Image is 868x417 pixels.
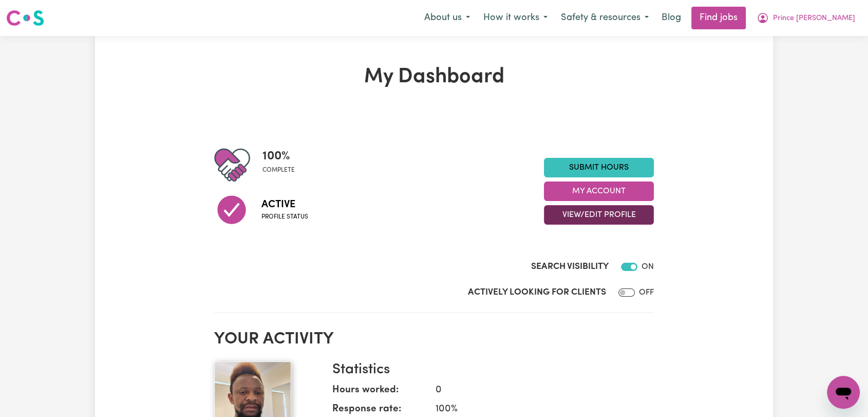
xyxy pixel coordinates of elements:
button: My Account [750,7,862,29]
div: Profile completeness: 100% [262,147,303,183]
button: Safety & resources [554,7,655,29]
span: Prince [PERSON_NAME] [773,13,855,24]
span: Active [261,197,308,212]
h1: My Dashboard [214,65,654,89]
span: OFF [639,288,654,297]
iframe: Button to launch messaging window [827,376,860,409]
a: Blog [655,7,687,29]
span: Profile status [261,212,308,222]
button: My Account [544,182,654,201]
a: Careseekers logo [6,6,44,30]
img: Careseekers logo [6,9,44,27]
button: About us [418,7,477,29]
h2: Your activity [214,330,654,349]
button: View/Edit Profile [544,205,654,225]
label: Search Visibility [531,260,609,274]
button: How it works [477,7,554,29]
dt: Hours worked: [332,383,427,402]
a: Find jobs [691,7,746,29]
h3: Statistics [332,361,646,379]
a: Submit Hours [544,158,654,177]
span: complete [262,166,295,175]
dd: 100 % [427,402,646,417]
dd: 0 [427,383,646,398]
label: Actively Looking for Clients [468,286,606,299]
span: ON [641,263,654,271]
span: 100 % [262,147,295,166]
